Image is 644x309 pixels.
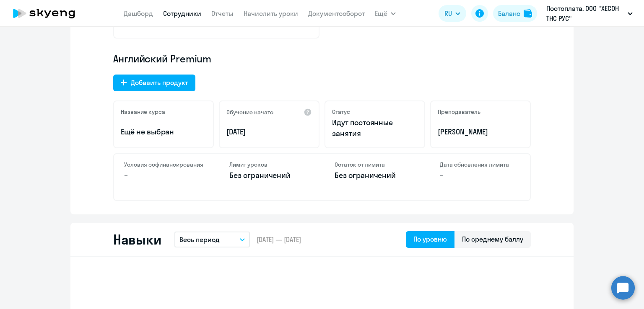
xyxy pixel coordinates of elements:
button: Постоплата, ООО "ХЕСОН ТНС РУС" [542,3,637,23]
h5: Статус [332,108,350,116]
button: Весь период [174,232,250,247]
span: RU [444,8,452,18]
h5: Название курса [121,108,165,116]
div: Добавить продукт [131,77,188,88]
h4: Дата обновления лимита [440,161,520,168]
div: По уровню [413,234,447,244]
span: Ещё [375,8,387,18]
div: Баланс [498,8,520,18]
p: Без ограничений [229,170,309,181]
h4: Остаток от лимита [335,161,415,168]
a: Дашборд [124,9,153,18]
button: Балансbalance [493,5,537,22]
p: Идут постоянные занятия [332,117,418,139]
div: По среднему баллу [462,234,523,244]
a: Отчеты [211,9,234,18]
a: Начислить уроки [244,9,298,18]
button: Добавить продукт [113,75,195,91]
p: [DATE] [226,126,312,137]
h5: Преподаватель [438,108,480,116]
a: Документооборот [308,9,365,18]
p: Ещё не выбран [121,126,206,137]
p: – [124,170,204,181]
p: Без ограничений [335,170,415,181]
h4: Условия софинансирования [124,161,204,168]
img: balance [524,9,532,18]
a: Сотрудники [163,9,201,18]
p: [PERSON_NAME] [438,126,523,137]
h5: Обучение начато [226,108,273,116]
h4: Лимит уроков [229,161,309,168]
p: Весь период [179,234,220,245]
p: Постоплата, ООО "ХЕСОН ТНС РУС" [546,3,624,23]
span: [DATE] — [DATE] [257,235,301,244]
span: Английский Premium [113,52,211,65]
button: Ещё [375,5,396,22]
p: – [440,170,520,181]
button: RU [439,5,466,22]
h2: Навыки [113,231,161,248]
